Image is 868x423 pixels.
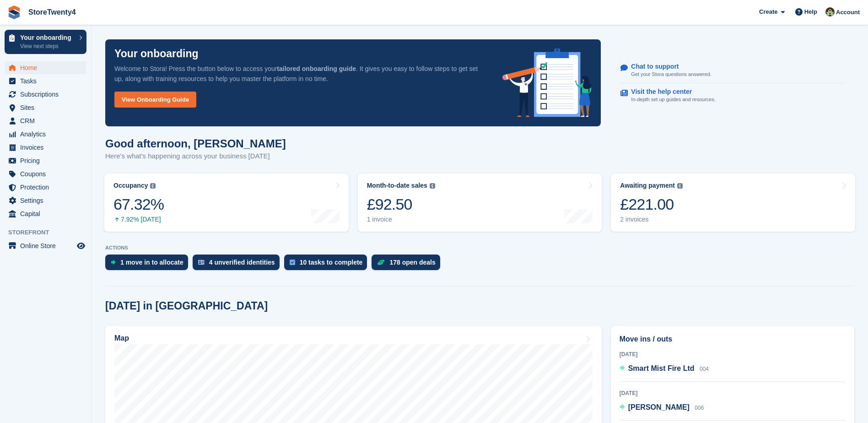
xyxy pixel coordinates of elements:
[628,403,690,411] span: [PERSON_NAME]
[209,259,275,266] div: 4 unverified identities
[5,239,86,252] a: menu
[105,255,193,275] a: 1 move in to allocate
[5,128,86,141] a: menu
[113,182,148,190] div: Occupancy
[700,366,709,372] span: 004
[631,63,704,70] p: Chat to support
[105,137,286,150] h1: Good afternoon, [PERSON_NAME]
[5,194,86,207] a: menu
[631,96,716,103] p: In-depth set up guides and resources.
[5,75,86,87] a: menu
[620,402,704,414] a: [PERSON_NAME] 006
[372,255,444,275] a: 178 open deals
[150,183,156,189] img: icon-info-grey-7440780725fd019a000dd9b08b2336e03edf1995a4989e88bcd33f0948082b44.svg
[620,83,846,108] a: Visit the help center In-depth set up guides and resources.
[114,49,199,59] p: Your onboarding
[104,174,349,232] a: Occupancy 67.32% 7.92% [DATE]
[620,363,709,375] a: Smart Mist Fire Ltd 004
[114,64,488,84] p: Welcome to Stora! Press the button below to access your . It gives you easy to follow steps to ge...
[284,255,372,275] a: 10 tasks to complete
[836,8,860,17] span: Account
[5,181,86,194] a: menu
[5,168,86,180] a: menu
[20,239,75,252] span: Online Store
[111,260,116,265] img: move_ins_to_allocate_icon-fdf77a2bb77ea45bf5b3d319d69a93e2d87916cf1d5bf7949dd705db3b84f3ca.svg
[25,5,80,20] a: StoreTwenty4
[277,65,356,72] strong: tailored onboarding guide
[620,334,846,345] h2: Move ins / outs
[7,5,21,19] img: stora-icon-8386f47178a22dfd0bd8f6a31ec36ba5ce8667c1dd55bd0f319d3a0aa187defe.svg
[5,30,86,54] a: Your onboarding View next steps
[20,42,75,50] p: View next steps
[300,259,363,266] div: 10 tasks to complete
[105,300,268,312] h2: [DATE] in [GEOGRAPHIC_DATA]
[367,195,435,214] div: £92.50
[502,49,592,117] img: onboarding-info-6c161a55d2c0e0a8cae90662b2fe09162a5109e8cc188191df67fb4f79e88e88.svg
[20,141,75,154] span: Invoices
[677,183,683,189] img: icon-info-grey-7440780725fd019a000dd9b08b2336e03edf1995a4989e88bcd33f0948082b44.svg
[358,174,602,232] a: Month-to-date sales £92.50 1 invoice
[759,7,777,16] span: Create
[5,61,86,74] a: menu
[75,240,86,251] a: Preview store
[20,61,75,74] span: Home
[389,259,435,266] div: 178 open deals
[5,141,86,154] a: menu
[20,154,75,167] span: Pricing
[193,255,284,275] a: 4 unverified identities
[5,101,86,114] a: menu
[20,181,75,194] span: Protection
[20,114,75,127] span: CRM
[804,7,817,16] span: Help
[5,154,86,167] a: menu
[114,334,129,342] h2: Map
[290,260,295,265] img: task-75834270c22a3079a89374b754ae025e5fb1db73e45f91037f5363f120a921f8.svg
[113,195,164,214] div: 67.32%
[105,151,286,162] p: Here's what's happening across your business [DATE]
[695,405,704,411] span: 006
[8,228,91,237] span: Storefront
[620,182,675,190] div: Awaiting payment
[114,92,196,108] a: View Onboarding Guide
[620,350,846,358] div: [DATE]
[631,70,711,78] p: Get your Stora questions answered.
[611,174,855,232] a: Awaiting payment £221.00 2 invoices
[367,216,435,223] div: 1 invoice
[628,364,695,372] span: Smart Mist Fire Ltd
[20,88,75,101] span: Subscriptions
[430,183,435,189] img: icon-info-grey-7440780725fd019a000dd9b08b2336e03edf1995a4989e88bcd33f0948082b44.svg
[620,58,846,83] a: Chat to support Get your Stora questions answered.
[20,34,75,41] p: Your onboarding
[367,182,427,190] div: Month-to-date sales
[120,259,183,266] div: 1 move in to allocate
[620,389,846,397] div: [DATE]
[113,216,164,223] div: 7.92% [DATE]
[20,75,75,87] span: Tasks
[620,216,683,223] div: 2 invoices
[20,207,75,220] span: Capital
[825,7,835,16] img: Lee Hanlon
[105,245,854,251] p: ACTIONS
[377,259,385,266] img: deal-1b604bf984904fb50ccaf53a9ad4b4a5d6e5aea283cecdc64d6e3604feb123c2.svg
[5,114,86,127] a: menu
[631,88,708,96] p: Visit the help center
[620,195,683,214] div: £221.00
[20,194,75,207] span: Settings
[5,207,86,220] a: menu
[20,101,75,114] span: Sites
[20,128,75,141] span: Analytics
[5,88,86,101] a: menu
[20,168,75,180] span: Coupons
[198,260,205,265] img: verify_identity-adf6edd0f0f0b5bbfe63781bf79b02c33cf7c696d77639b501bdc392416b5a36.svg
